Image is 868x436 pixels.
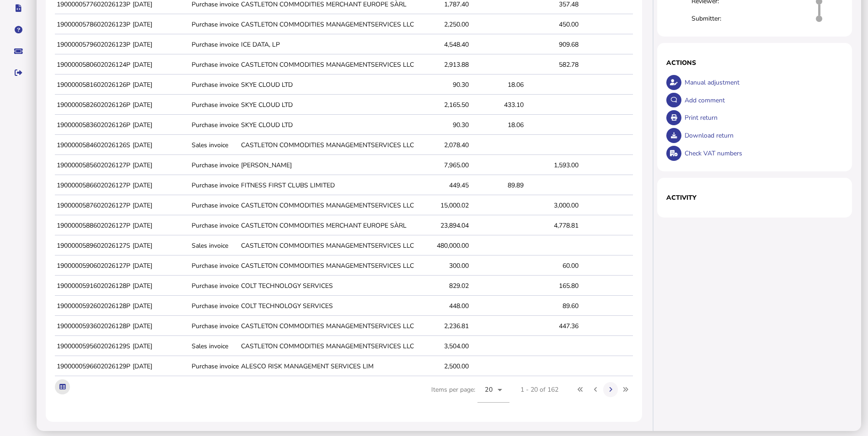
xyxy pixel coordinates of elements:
td: CASTLETON COMMODITIES MANAGEMENTSERVICES LLC [239,196,414,215]
td: Sales invoice [190,136,239,155]
td: ICE DATA, LP [239,35,414,54]
div: 89.60 [526,302,579,310]
button: Check VAT numbers on return. [666,146,681,161]
div: 90.30 [416,80,469,89]
td: CASTLETON COMMODITIES MANAGEMENTSERVICES LLC [239,55,414,74]
div: 4,778.81 [526,221,579,230]
div: 23,894.04 [416,221,469,230]
td: [DATE] [131,136,190,155]
td: [DATE] [131,196,190,215]
td: [DATE] [131,156,190,175]
td: CASTLETON COMMODITIES MANAGEMENTSERVICES LLC [239,136,414,155]
td: Purchase invoice [190,216,239,235]
td: [DATE] [131,15,190,34]
td: 1900000581602026126P [55,75,131,95]
td: SKYE CLOUD LTD [239,116,414,135]
td: Purchase invoice [190,256,239,276]
td: Purchase invoice [190,357,239,376]
button: Help pages [9,20,28,39]
td: [DATE] [131,256,190,276]
td: Purchase invoice [190,156,239,175]
mat-form-field: Change page size [477,377,509,413]
td: CASTLETON COMMODITIES MANAGEMENTSERVICES LLC [239,256,414,276]
td: [DATE] [131,35,190,54]
td: [DATE] [131,276,190,296]
div: 448.00 [416,302,469,310]
td: CASTLETON COMMODITIES MANAGEMENTSERVICES LLC [239,317,414,336]
div: 4,548.40 [416,40,469,49]
div: 89.89 [471,181,524,190]
div: 2,500.00 [416,362,469,371]
button: Download return [666,128,681,143]
button: Export table data to Excel [55,379,70,394]
button: Raise a support ticket [9,42,28,61]
td: Purchase invoice [190,116,239,135]
button: Make an adjustment to this return. [666,75,681,90]
div: 300.00 [416,261,469,270]
td: CASTLETON COMMODITIES MANAGEMENTSERVICES LLC [239,15,414,34]
td: 1900000582602026126P [55,96,131,115]
div: 582.78 [526,60,579,69]
div: Add comment [682,91,843,109]
div: 1 - 20 of 162 [520,385,558,394]
td: 1900000587602026127P [55,196,131,215]
td: [DATE] [131,55,190,74]
button: Make a comment in the activity log. [666,93,681,108]
td: [DATE] [131,357,190,376]
td: Purchase invoice [190,297,239,316]
div: 2,236.81 [416,322,469,330]
td: 1900000588602026127P [55,216,131,235]
div: Print return [682,109,843,127]
td: [DATE] [131,337,190,356]
td: 1900000580602026124P [55,55,131,74]
h1: Actions [666,58,843,67]
td: CASTLETON COMMODITIES MERCHANT EUROPE SÀRL [239,216,414,235]
td: Purchase invoice [190,176,239,195]
td: [DATE] [131,297,190,316]
td: 1900000579602026123P [55,35,131,54]
div: 2,250.00 [416,20,469,29]
button: Next page [603,382,618,397]
div: Manual adjustment [682,74,843,91]
div: 165.80 [526,282,579,290]
div: 60.00 [526,261,579,270]
td: 1900000584602026126S [55,136,131,155]
td: 1900000589602026127S [55,236,131,255]
button: Sign out [9,63,28,82]
td: 1900000596602026129P [55,357,131,376]
td: ALESCO RISK MANAGEMENT SERVICES LIM [239,357,414,376]
td: 1900000578602026123P [55,15,131,34]
div: 15,000.02 [416,201,469,210]
div: Check VAT numbers [682,144,843,162]
td: [DATE] [131,116,190,135]
td: [PERSON_NAME] [239,156,414,175]
div: 1,593.00 [526,161,579,170]
div: 447.36 [526,322,579,330]
div: 433.10 [471,101,524,109]
div: 3,504.00 [416,342,469,351]
td: SKYE CLOUD LTD [239,96,414,115]
div: Download return [682,127,843,144]
td: CASTLETON COMMODITIES MANAGEMENTSERVICES LLC [239,236,414,255]
td: [DATE] [131,236,190,255]
td: 1900000592602026128P [55,297,131,316]
td: COLT TECHNOLOGY SERVICES [239,276,414,296]
td: Sales invoice [190,337,239,356]
td: 1900000595602026129S [55,337,131,356]
button: First page [573,382,588,397]
div: 3,000.00 [526,201,579,210]
div: 7,965.00 [416,161,469,170]
td: 1900000585602026127P [55,156,131,175]
button: Previous page [588,382,603,397]
div: 90.30 [416,121,469,129]
td: 1900000590602026127P [55,256,131,276]
div: 2,165.50 [416,101,469,109]
td: Sales invoice [190,236,239,255]
td: COLT TECHNOLOGY SERVICES [239,297,414,316]
td: Purchase invoice [190,15,239,34]
td: 1900000586602026127P [55,176,131,195]
td: [DATE] [131,216,190,235]
td: Purchase invoice [190,276,239,296]
button: Last page [618,382,633,397]
div: 18.06 [471,80,524,89]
